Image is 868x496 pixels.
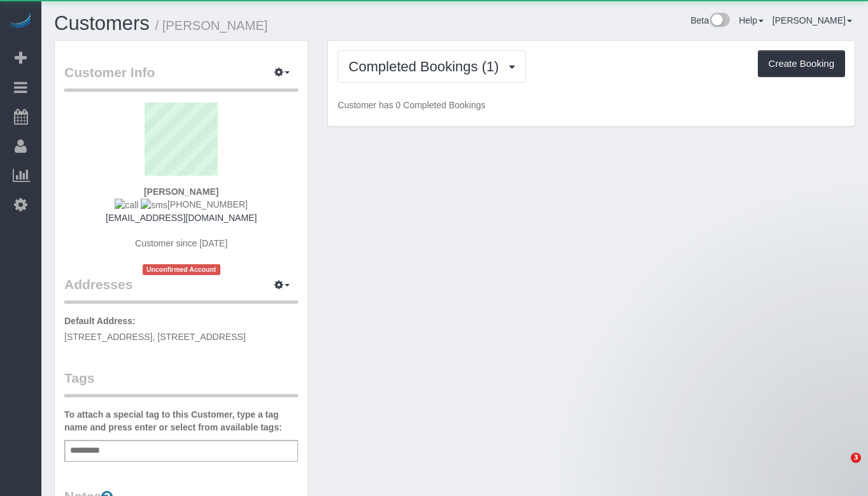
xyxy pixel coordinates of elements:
[8,13,33,31] img: Automaid Logo
[64,408,298,434] label: To attach a special tag to this Customer, type a tag name and press enter or select from availabl...
[64,315,136,327] label: Default Address:
[106,213,257,223] a: [EMAIL_ADDRESS][DOMAIN_NAME]
[338,50,526,83] button: Completed Bookings (1)
[758,50,845,77] button: Create Booking
[115,199,248,209] span: [PHONE_NUMBER]
[772,15,852,25] a: [PERSON_NAME]
[144,187,218,197] strong: [PERSON_NAME]
[135,238,227,248] span: Customer since [DATE]
[851,453,861,463] span: 3
[64,332,246,342] span: [STREET_ADDRESS], [STREET_ADDRESS]
[690,15,730,25] a: Beta
[338,99,845,111] p: Customer has 0 Completed Bookings
[348,59,505,74] span: Completed Bookings (1)
[825,453,855,483] iframe: Intercom live chat
[739,15,764,25] a: Help
[155,18,268,32] small: / [PERSON_NAME]
[709,13,730,29] img: New interface
[115,199,138,211] img: call
[64,369,298,397] legend: Tags
[54,12,150,34] a: Customers
[141,199,167,211] img: sms
[64,63,298,92] legend: Customer Info
[143,264,220,275] span: Unconfirmed Account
